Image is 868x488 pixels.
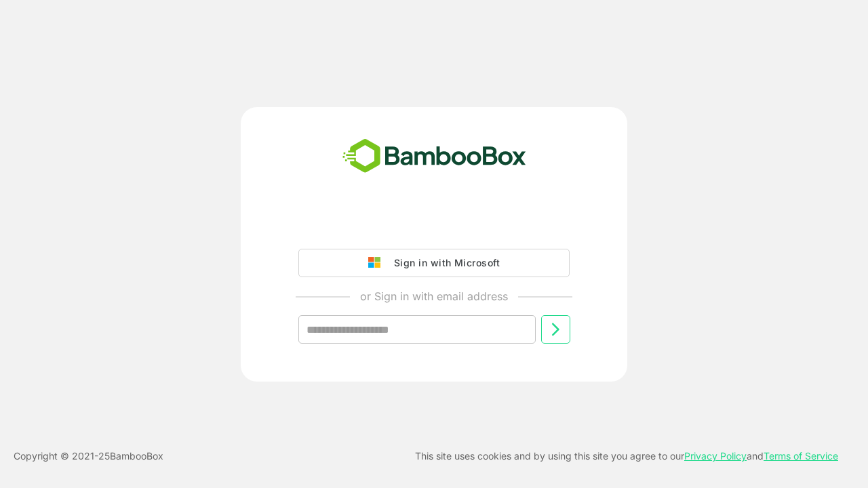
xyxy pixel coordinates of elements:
img: bamboobox [335,134,534,179]
button: Sign in with Microsoft [298,249,570,277]
p: Copyright © 2021- 25 BambooBox [14,448,163,464]
a: Privacy Policy [684,450,747,462]
div: Sign in with Microsoft [387,254,500,272]
a: Terms of Service [764,450,838,462]
p: or Sign in with email address [360,288,508,304]
p: This site uses cookies and by using this site you agree to our and [415,448,838,464]
img: google [368,257,387,269]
